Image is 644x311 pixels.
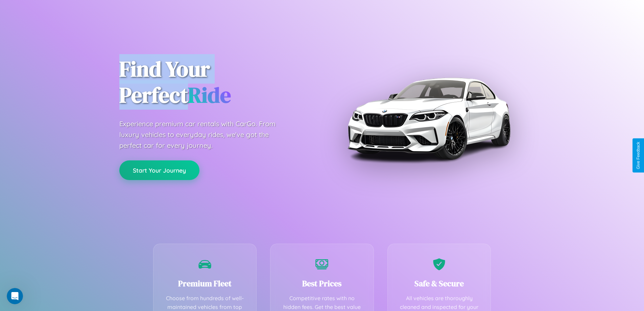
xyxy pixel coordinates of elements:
h3: Safe & Secure [398,278,481,289]
h3: Best Prices [281,278,363,289]
div: Give Feedback [636,142,641,169]
p: Experience premium car rentals with CarGo. From luxury vehicles to everyday rides, we've got the ... [119,118,288,151]
h3: Premium Fleet [164,278,246,289]
button: Start Your Journey [119,160,199,180]
span: Ride [188,80,231,110]
iframe: Intercom live chat [7,288,23,304]
h1: Find Your Perfect [119,56,312,108]
img: Premium BMW car rental vehicle [344,34,513,203]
